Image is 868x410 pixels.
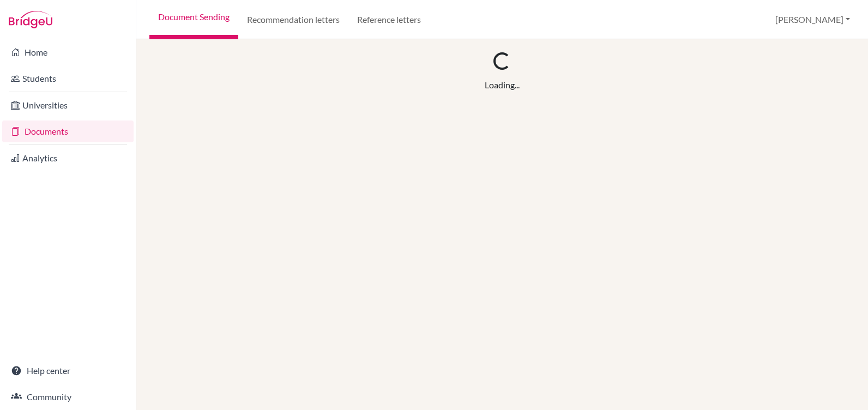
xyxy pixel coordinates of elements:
[2,147,134,169] a: Analytics
[2,94,134,116] a: Universities
[485,79,520,92] div: Loading...
[2,41,134,63] a: Home
[2,68,134,89] a: Students
[2,120,134,142] a: Documents
[9,11,52,28] img: Bridge-U
[2,360,134,382] a: Help center
[2,386,134,408] a: Community
[770,9,855,30] button: [PERSON_NAME]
